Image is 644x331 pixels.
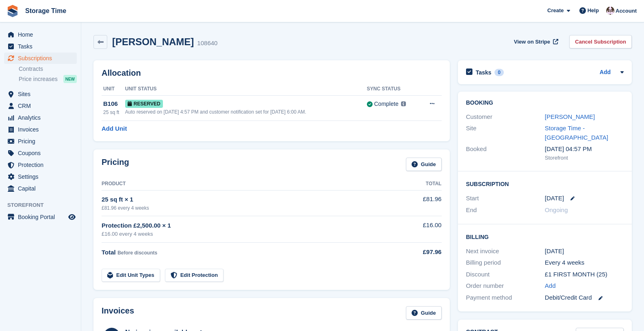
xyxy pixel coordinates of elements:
[466,293,545,303] div: Payment method
[545,258,624,267] div: Every 4 weeks
[547,7,564,15] span: Create
[18,124,67,135] span: Invoices
[406,306,442,320] a: Guide
[4,112,77,123] a: menu
[397,248,442,257] div: £97.96
[569,35,632,48] a: Cancel Subscription
[545,125,608,141] a: Storage Time - [GEOGRAPHIC_DATA]
[466,258,545,267] div: Billing period
[165,269,223,282] a: Edit Protection
[397,178,442,191] th: Total
[397,190,442,216] td: £81.96
[18,147,67,159] span: Coupons
[397,216,442,243] td: £16.00
[466,100,624,106] h2: Booking
[616,7,637,15] span: Account
[401,101,406,106] img: icon-info-grey-7440780725fd019a000dd9b08b2336e03edf1995a4989e88bcd33f0948082b44.svg
[466,247,545,256] div: Next invoice
[4,211,77,223] a: menu
[18,112,67,123] span: Analytics
[374,100,399,108] div: Complete
[545,154,624,162] div: Storefront
[545,293,624,303] div: Debit/Credit Card
[197,39,217,48] div: 108640
[18,29,67,40] span: Home
[102,83,125,96] th: Unit
[4,171,77,182] a: menu
[545,194,564,203] time: 2025-09-18 00:00:00 UTC
[117,250,157,256] span: Before discounts
[102,195,397,204] div: 25 sq ft × 1
[367,83,419,96] th: Sync Status
[4,41,77,52] a: menu
[494,69,504,76] div: 0
[125,108,367,116] div: Auto reserved on [DATE] 4:57 PM and customer notification set for [DATE] 6:00 AM.
[125,100,163,108] span: Reserved
[18,53,67,64] span: Subscriptions
[102,306,134,320] h2: Invoices
[18,183,67,194] span: Capital
[514,38,550,46] span: View on Stripe
[466,112,545,122] div: Customer
[545,281,556,291] a: Add
[67,212,77,222] a: Preview store
[4,183,77,194] a: menu
[102,204,397,212] div: £81.96 every 4 weeks
[18,159,67,171] span: Protection
[102,269,160,282] a: Edit Unit Types
[406,158,442,171] a: Guide
[545,270,624,279] div: £1 FIRST MONTH (25)
[18,41,67,52] span: Tasks
[7,5,19,17] img: stora-icon-8386f47178a22dfd0bd8f6a31ec36ba5ce8667c1dd55bd0f319d3a0aa187defe.svg
[588,7,599,15] span: Help
[18,211,67,223] span: Booking Portal
[112,36,194,47] h2: [PERSON_NAME]
[125,83,367,96] th: Unit Status
[19,75,77,83] a: Price increases NEW
[466,232,624,241] h2: Billing
[4,159,77,171] a: menu
[545,113,595,120] a: [PERSON_NAME]
[4,88,77,100] a: menu
[4,100,77,112] a: menu
[476,69,492,76] h2: Tasks
[7,201,81,209] span: Storefront
[102,230,397,238] div: £16.00 every 4 weeks
[103,99,125,109] div: B106
[466,270,545,279] div: Discount
[18,88,67,100] span: Sites
[4,29,77,40] a: menu
[511,35,560,48] a: View on Stripe
[4,147,77,159] a: menu
[466,194,545,203] div: Start
[102,68,442,78] h2: Allocation
[466,180,624,188] h2: Subscription
[18,171,67,182] span: Settings
[102,221,397,230] div: Protection £2,500.00 × 1
[18,136,67,147] span: Pricing
[600,68,611,77] a: Add
[63,75,77,83] div: NEW
[4,53,77,64] a: menu
[18,100,67,112] span: CRM
[22,4,69,18] a: Storage Time
[466,281,545,291] div: Order number
[4,136,77,147] a: menu
[545,206,568,213] span: Ongoing
[466,145,545,162] div: Booked
[102,158,129,171] h2: Pricing
[545,247,624,256] div: [DATE]
[19,65,77,73] a: Contracts
[102,249,116,256] span: Total
[466,124,545,142] div: Site
[19,75,58,83] span: Price increases
[4,124,77,135] a: menu
[606,7,614,15] img: Saeed
[102,178,397,191] th: Product
[545,145,624,154] div: [DATE] 04:57 PM
[466,206,545,215] div: End
[103,109,125,116] div: 25 sq ft
[102,124,127,134] a: Add Unit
